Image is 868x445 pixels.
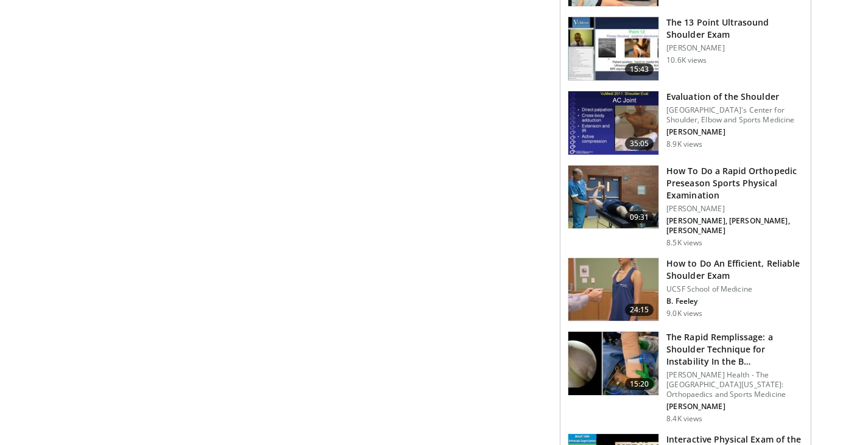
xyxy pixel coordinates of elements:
img: d8b1f0ff-135c-420c-896e-84d5a2cb23b7.150x105_q85_crop-smart_upscale.jpg [568,166,658,229]
p: 8.5K views [666,238,702,248]
p: B. Feeley [666,296,803,306]
img: 7b323ec8-d3a2-4ab0-9251-f78bf6f4eb32.150x105_q85_crop-smart_upscale.jpg [568,17,658,80]
h3: How To Do a Rapid Orthopedic Preseason Sports Physical Examination [666,165,803,201]
p: [PERSON_NAME], [PERSON_NAME], [PERSON_NAME] [666,216,803,236]
p: 10.6K views [666,55,707,65]
p: UCSF School of Medicine [666,284,803,294]
a: 15:43 The 13 Point Ultrasound Shoulder Exam [PERSON_NAME] 10.6K views [568,16,803,81]
p: [PERSON_NAME] [666,127,803,137]
h3: Evaluation of the Shoulder [666,91,803,103]
span: 35:05 [625,138,654,150]
p: [PERSON_NAME] [666,402,803,412]
p: [GEOGRAPHIC_DATA]'s Center for Shoulder, Elbow and Sports Medicine [666,105,803,125]
p: [PERSON_NAME] Health - The [GEOGRAPHIC_DATA][US_STATE]: Orthopaedics and Sports Medicine [666,370,803,399]
a: 24:15 How to Do An Efficient, Reliable Shoulder Exam UCSF School of Medicine B. Feeley 9.0K views [568,258,803,322]
h3: The 13 Point Ultrasound Shoulder Exam [666,16,803,41]
h3: The Rapid Remplissage: a Shoulder Technique for Instability In the B… [666,331,803,368]
img: 276355_0000_1.png.150x105_q85_crop-smart_upscale.jpg [568,91,658,155]
a: 09:31 How To Do a Rapid Orthopedic Preseason Sports Physical Examination [PERSON_NAME] [PERSON_NA... [568,165,803,248]
p: 8.4K views [666,414,702,424]
img: 622239c3-9241-435b-a23f-a48b7de4c90b.150x105_q85_crop-smart_upscale.jpg [568,258,658,321]
h3: How to Do An Efficient, Reliable Shoulder Exam [666,258,803,282]
p: 8.9K views [666,139,702,149]
span: 24:15 [625,304,654,316]
p: [PERSON_NAME] [666,204,803,214]
p: 9.0K views [666,309,702,318]
a: 15:20 The Rapid Remplissage: a Shoulder Technique for Instability In the B… [PERSON_NAME] Health ... [568,331,803,424]
img: 1b017004-0b5b-4a7a-be53-d9051c5666a1.jpeg.150x105_q85_crop-smart_upscale.jpg [568,332,658,395]
a: 35:05 Evaluation of the Shoulder [GEOGRAPHIC_DATA]'s Center for Shoulder, Elbow and Sports Medici... [568,91,803,155]
p: [PERSON_NAME] [666,43,803,53]
span: 15:20 [625,378,654,390]
span: 09:31 [625,211,654,223]
span: 15:43 [625,63,654,75]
